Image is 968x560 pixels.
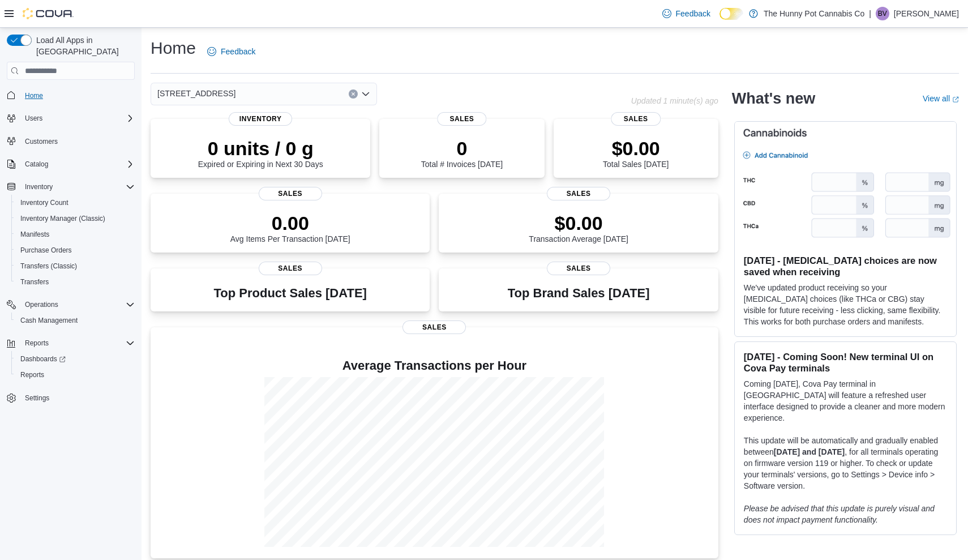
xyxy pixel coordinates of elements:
span: Transfers (Classic) [20,262,77,271]
p: $0.00 [603,137,669,160]
span: Manifests [20,230,49,239]
button: Open list of options [361,89,370,99]
button: Transfers (Classic) [11,258,139,274]
span: Catalog [20,157,135,171]
a: Dashboards [16,352,70,366]
span: Inventory Count [16,196,135,210]
button: Catalog [20,157,53,171]
span: Manifests [16,228,135,241]
a: Customers [20,135,62,148]
span: Dashboards [20,354,66,364]
p: 0 [421,137,503,160]
p: This update will be automatically and gradually enabled between , for all terminals operating on ... [744,435,947,491]
div: Expired or Expiring in Next 30 Days [198,137,323,169]
button: Reports [20,336,53,350]
span: Customers [25,137,58,146]
p: 0.00 [230,212,350,234]
button: Catalog [2,156,139,172]
span: Inventory Manager (Classic) [16,212,135,225]
span: Reports [25,339,49,348]
span: Dark Mode [719,20,720,20]
button: Reports [2,335,139,351]
div: Avg Items Per Transaction [DATE] [230,212,350,243]
button: Clear input [349,89,358,99]
a: Purchase Orders [16,243,76,257]
h1: Home [151,37,196,59]
p: [PERSON_NAME] [894,7,959,20]
h4: Average Transactions per Hour [160,359,709,373]
span: Customers [20,134,135,148]
span: Feedback [676,8,710,19]
button: Purchase Orders [11,242,139,258]
button: Operations [20,298,63,311]
span: Transfers (Classic) [16,259,135,273]
button: Inventory [2,179,139,195]
span: Operations [20,298,135,311]
em: Please be advised that this update is purely visual and does not impact payment functionality. [744,504,935,524]
p: We've updated product receiving so your [MEDICAL_DATA] choices (like THCa or CBG) stay visible fo... [744,282,947,327]
button: Cash Management [11,313,139,328]
h3: Top Brand Sales [DATE] [508,287,650,300]
span: Purchase Orders [20,246,72,255]
p: $0.00 [529,212,628,234]
a: Inventory Manager (Classic) [16,212,110,225]
span: Home [20,88,135,102]
p: Updated 1 minute(s) ago [631,96,718,105]
strong: [DATE] and [DATE] [774,447,845,456]
div: Total # Invoices [DATE] [421,137,503,169]
a: Feedback [203,40,260,63]
p: Coming [DATE], Cova Pay terminal in [GEOGRAPHIC_DATA] will feature a refreshed user interface des... [744,378,947,424]
span: Sales [437,112,486,126]
a: Dashboards [11,351,139,367]
span: Reports [20,370,44,379]
button: Customers [2,133,139,149]
span: Users [25,114,42,123]
button: Operations [2,297,139,313]
svg: External link [952,96,959,103]
a: Manifests [16,228,54,241]
span: Cash Management [20,316,78,325]
span: Users [20,112,135,125]
span: Inventory [20,180,135,194]
span: Load All Apps in [GEOGRAPHIC_DATA] [32,35,135,57]
span: Transfers [20,277,49,287]
div: Total Sales [DATE] [603,137,669,169]
a: View allExternal link [923,94,959,103]
p: The Hunny Pot Cannabis Co [764,7,864,20]
button: Inventory Manager (Classic) [11,211,139,226]
button: Transfers [11,274,139,290]
span: Operations [25,300,58,309]
div: Transaction Average [DATE] [529,212,628,243]
h3: [DATE] - Coming Soon! New terminal UI on Cova Pay terminals [744,351,947,374]
a: Cash Management [16,314,82,327]
button: Users [2,110,139,126]
h2: What's new [732,89,815,108]
a: Feedback [658,2,715,25]
span: Dashboards [16,352,135,366]
button: Users [20,112,47,125]
img: Cova [23,8,74,19]
p: | [869,7,871,20]
span: Catalog [25,160,48,169]
p: 0 units / 0 g [198,137,323,160]
nav: Complex example [7,82,135,435]
span: Inventory Manager (Classic) [20,214,105,223]
span: Transfers [16,275,135,289]
button: Manifests [11,226,139,242]
span: Sales [402,320,466,334]
span: Sales [547,262,610,275]
span: Sales [259,262,322,275]
span: Purchase Orders [16,243,135,257]
span: Settings [25,394,49,403]
a: Settings [20,391,54,405]
span: Sales [259,187,322,200]
a: Transfers [16,275,53,289]
a: Reports [16,368,49,382]
div: Billy Van Dam [876,7,889,20]
input: Dark Mode [719,8,743,20]
h3: Top Product Sales [DATE] [214,287,367,300]
button: Home [2,87,139,103]
span: Inventory [229,112,292,126]
span: Feedback [221,46,255,57]
span: Reports [16,368,135,382]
